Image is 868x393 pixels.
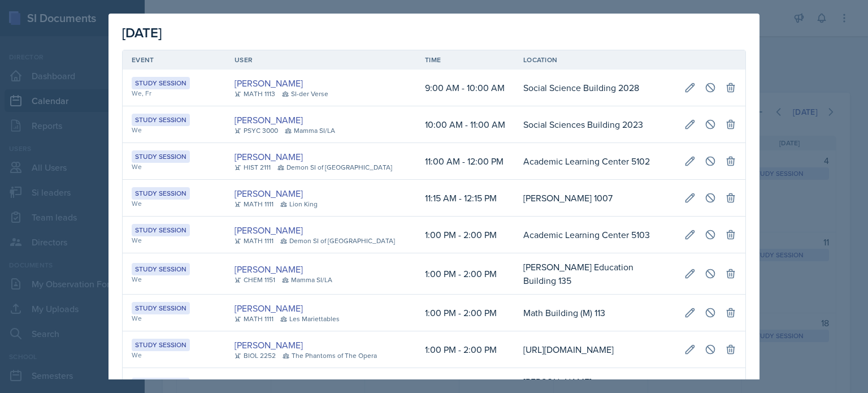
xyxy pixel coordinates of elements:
[416,50,514,70] th: Time
[514,217,675,253] td: Academic Learning Center 5103
[132,224,190,236] div: Study Session
[235,275,275,285] div: CHEM 1151
[280,236,395,246] div: Demon SI of [GEOGRAPHIC_DATA]
[514,180,675,217] td: [PERSON_NAME] 1007
[416,253,514,295] td: 1:00 PM - 2:00 PM
[132,302,190,314] div: Study Session
[235,89,275,99] div: MATH 1113
[122,23,746,43] div: [DATE]
[235,126,278,136] div: PSYC 3000
[280,199,318,209] div: Lion King
[132,125,216,135] div: We
[132,339,190,351] div: Study Session
[132,198,216,209] div: We
[235,314,274,324] div: MATH 1111
[235,113,303,127] a: [PERSON_NAME]
[416,70,514,106] td: 9:00 AM - 10:00 AM
[514,331,675,368] td: [URL][DOMAIN_NAME]
[132,77,190,89] div: Study Session
[416,217,514,253] td: 1:00 PM - 2:00 PM
[283,351,377,361] div: The Phantoms of The Opera
[416,106,514,143] td: 10:00 AM - 11:00 AM
[514,70,675,106] td: Social Science Building 2028
[416,143,514,180] td: 11:00 AM - 12:00 PM
[132,235,216,245] div: We
[277,162,392,172] div: Demon SI of [GEOGRAPHIC_DATA]
[235,236,274,246] div: MATH 1111
[132,378,190,390] div: Study Session
[416,331,514,368] td: 1:00 PM - 2:00 PM
[235,199,274,209] div: MATH 1111
[235,301,303,315] a: [PERSON_NAME]
[235,223,303,237] a: [PERSON_NAME]
[235,338,303,352] a: [PERSON_NAME]
[285,126,335,136] div: Mamma SI/LA
[132,88,216,98] div: We, Fr
[514,295,675,331] td: Math Building (M) 113
[280,314,340,324] div: Les Mariettables
[416,180,514,217] td: 11:15 AM - 12:15 PM
[282,275,332,285] div: Mamma SI/LA
[235,262,303,276] a: [PERSON_NAME]
[514,253,675,295] td: [PERSON_NAME] Education Building 135
[235,162,271,172] div: HIST 2111
[132,313,216,323] div: We
[416,295,514,331] td: 1:00 PM - 2:00 PM
[235,351,276,361] div: BIOL 2252
[235,377,303,391] a: [PERSON_NAME]
[514,50,675,70] th: Location
[225,50,416,70] th: User
[282,89,328,99] div: SI-der Verse
[123,50,225,70] th: Event
[132,350,216,360] div: We
[132,150,190,163] div: Study Session
[132,263,190,275] div: Study Session
[235,76,303,90] a: [PERSON_NAME]
[132,162,216,172] div: We
[132,274,216,284] div: We
[514,106,675,143] td: Social Sciences Building 2023
[235,187,303,200] a: [PERSON_NAME]
[235,150,303,163] a: [PERSON_NAME]
[132,187,190,200] div: Study Session
[132,114,190,126] div: Study Session
[514,143,675,180] td: Academic Learning Center 5102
